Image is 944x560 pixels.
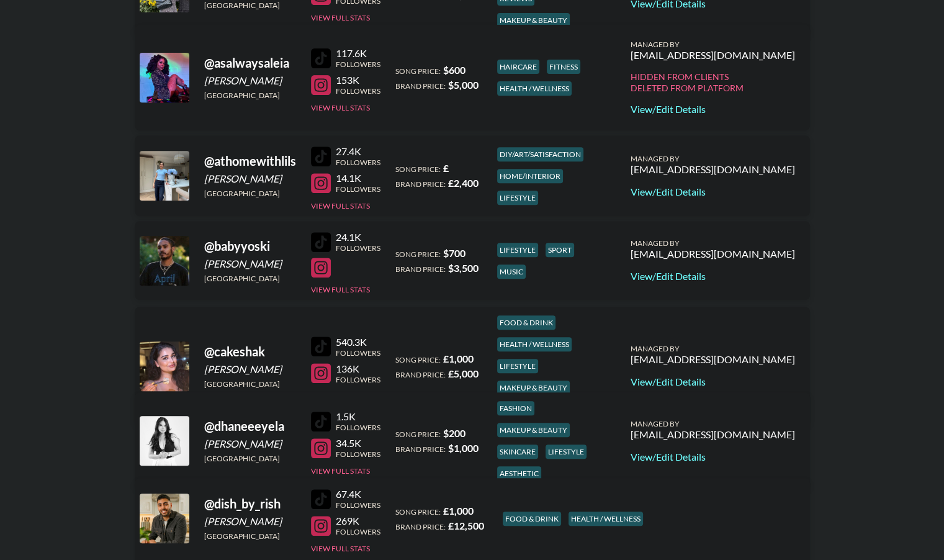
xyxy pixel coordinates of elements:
a: View/Edit Details [631,376,795,388]
div: Managed By [631,419,795,428]
div: health / wellness [569,512,643,526]
div: [GEOGRAPHIC_DATA] [204,531,296,541]
div: haircare [497,60,539,74]
div: Followers [336,449,380,459]
div: @ asalwaysaleia [204,55,296,71]
strong: $ 600 [443,64,465,76]
div: health / wellness [497,81,572,96]
div: [PERSON_NAME] [204,75,296,87]
div: 34.5K [336,437,380,449]
button: View Full Stats [311,466,370,476]
div: [EMAIL_ADDRESS][DOMAIN_NAME] [631,49,795,61]
strong: $ 700 [443,247,465,259]
div: makeup & beauty [497,381,570,395]
div: Deleted from Platform [631,83,795,94]
strong: £ [443,162,449,174]
strong: $ 5,000 [448,79,479,91]
div: [EMAIL_ADDRESS][DOMAIN_NAME] [631,163,795,176]
button: View Full Stats [311,103,370,112]
div: 27.4K [336,145,380,158]
div: Followers [336,60,380,69]
div: [PERSON_NAME] [204,438,296,450]
div: [EMAIL_ADDRESS][DOMAIN_NAME] [631,248,795,260]
div: Followers [336,527,380,536]
div: 269K [336,515,380,527]
strong: £ 1,000 [443,353,474,364]
span: Song Price: [395,355,441,364]
strong: £ 2,400 [448,177,479,189]
a: View/Edit Details [631,451,795,463]
strong: $ 3,500 [448,262,479,274]
strong: $ 200 [443,427,465,439]
div: 14.1K [336,172,380,184]
span: Song Price: [395,507,441,517]
span: Song Price: [395,250,441,259]
div: 540.3K [336,336,380,348]
a: View/Edit Details [631,103,795,115]
div: [PERSON_NAME] [204,258,296,270]
button: View Full Stats [311,285,370,294]
strong: £ 12,500 [448,520,484,531]
div: @ dhaneeeyela [204,418,296,434]
span: Brand Price: [395,370,446,379]
strong: $ 1,000 [448,442,479,454]
div: [EMAIL_ADDRESS][DOMAIN_NAME] [631,353,795,366]
div: Followers [336,184,380,194]
div: Followers [336,158,380,167]
div: Hidden from Clients [631,71,795,83]
div: home/interior [497,169,563,183]
div: [EMAIL_ADDRESS][DOMAIN_NAME] [631,428,795,441]
div: Followers [336,375,380,384]
strong: £ 5,000 [448,368,479,379]
button: View Full Stats [311,201,370,210]
div: @ cakeshak [204,344,296,359]
button: View Full Stats [311,392,370,401]
div: Followers [336,86,380,96]
div: Followers [336,348,380,358]
span: Brand Price: [395,81,446,91]
div: @ athomewithlils [204,153,296,169]
div: @ babyyoski [204,238,296,254]
div: [GEOGRAPHIC_DATA] [204,189,296,198]
div: diy/art/satisfaction [497,147,583,161]
div: makeup & beauty [497,13,570,27]
button: View Full Stats [311,13,370,22]
span: Song Price: [395,430,441,439]
button: View Full Stats [311,544,370,553]
div: 117.6K [336,47,380,60]
div: @ dish_by_rish [204,496,296,512]
div: sport [546,243,574,257]
div: 1.5K [336,410,380,423]
div: food & drink [503,512,561,526]
div: 24.1K [336,231,380,243]
div: [GEOGRAPHIC_DATA] [204,91,296,100]
span: Song Price: [395,66,441,76]
div: Managed By [631,344,795,353]
div: Managed By [631,154,795,163]
div: Followers [336,500,380,510]
div: [GEOGRAPHIC_DATA] [204,274,296,283]
span: Brand Price: [395,445,446,454]
div: aesthetic [497,466,541,481]
span: Brand Price: [395,522,446,531]
div: skincare [497,445,538,459]
div: lifestyle [546,445,587,459]
div: Followers [336,243,380,253]
div: health / wellness [497,337,572,351]
div: Managed By [631,40,795,49]
div: fitness [547,60,580,74]
div: 136K [336,363,380,375]
div: fashion [497,401,534,415]
div: 153K [336,74,380,86]
div: Followers [336,423,380,432]
div: 67.4K [336,488,380,500]
a: View/Edit Details [631,270,795,282]
div: [GEOGRAPHIC_DATA] [204,454,296,463]
div: [GEOGRAPHIC_DATA] [204,1,296,10]
span: Brand Price: [395,179,446,189]
span: Song Price: [395,165,441,174]
div: food & drink [497,315,555,330]
div: [PERSON_NAME] [204,515,296,528]
span: Brand Price: [395,264,446,274]
div: [PERSON_NAME] [204,173,296,185]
